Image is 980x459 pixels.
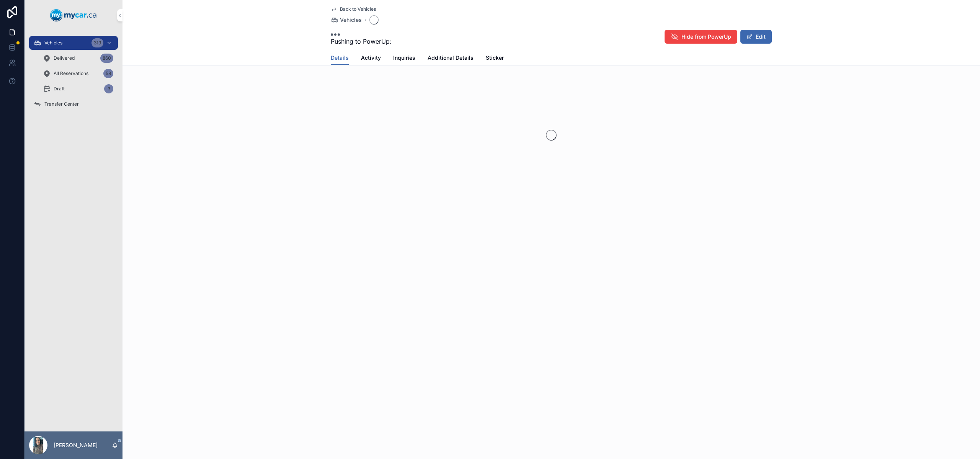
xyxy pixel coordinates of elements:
span: Transfer Center [44,101,79,107]
span: Details [331,54,349,62]
span: Pushing to PowerUp: [331,37,392,46]
span: Vehicles [44,40,62,46]
div: scrollable content [24,31,122,121]
span: Back to Vehicles [340,6,376,12]
p: [PERSON_NAME] [54,441,98,449]
span: Additional Details [428,54,474,62]
span: Sticker [486,54,504,62]
a: Vehicles319 [29,36,118,50]
button: Edit [740,30,772,44]
a: Back to Vehicles [331,6,376,12]
img: App logo [50,9,97,21]
span: Vehicles [340,16,362,24]
a: Draft3 [38,82,118,96]
div: 319 [91,38,103,47]
a: Additional Details [428,51,474,66]
div: 58 [103,69,113,78]
div: 860 [100,54,113,63]
button: Hide from PowerUp [665,30,737,44]
a: Vehicles [331,16,362,24]
span: Hide from PowerUp [681,33,731,41]
a: Activity [361,51,381,66]
span: Draft [54,86,65,92]
a: Delivered860 [38,51,118,65]
a: Inquiries [393,51,415,66]
span: Activity [361,54,381,62]
span: Delivered [54,55,75,61]
a: Sticker [486,51,504,66]
span: Inquiries [393,54,415,62]
span: All Reservations [54,70,88,77]
div: 3 [104,84,113,93]
a: Details [331,51,349,65]
a: Transfer Center [29,97,118,111]
a: All Reservations58 [38,67,118,80]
